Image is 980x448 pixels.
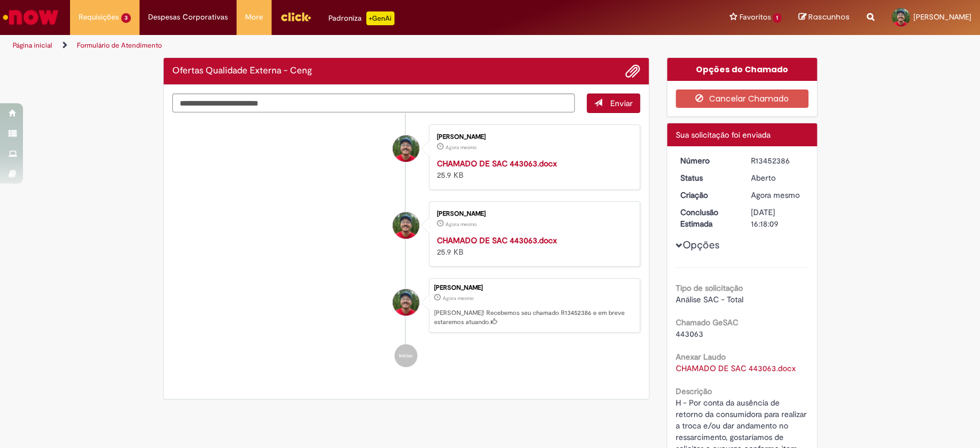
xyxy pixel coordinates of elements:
dt: Conclusão Estimada [672,207,742,229]
a: Formulário de Atendimento [77,41,162,50]
li: Daniel Campos Moro [172,278,641,333]
a: CHAMADO DE SAC 443063.docx [437,158,557,169]
img: click_logo_yellow_360x200.png [280,8,311,25]
div: [PERSON_NAME] [434,285,634,291]
span: Rascunhos [808,11,850,22]
b: Chamado GeSAC [676,317,738,328]
dt: Criação [672,189,742,201]
dt: Número [672,155,742,166]
div: R13452386 [751,155,804,166]
a: Página inicial [13,41,52,50]
dt: Status [672,172,742,184]
ul: Histórico de tíquete [172,113,641,379]
span: Análise SAC - Total [676,294,743,305]
b: Tipo de solicitação [676,283,743,293]
div: 25.9 KB [437,235,628,258]
time: 27/08/2025 13:18:05 [751,190,800,200]
textarea: Digite sua mensagem aqui... [172,94,575,113]
button: Enviar [587,94,640,113]
div: Opções do Chamado [667,58,817,81]
b: Descrição [676,386,712,396]
span: 1 [773,13,781,23]
div: Padroniza [328,11,394,25]
time: 27/08/2025 13:18:00 [446,144,477,151]
a: Download de CHAMADO DE SAC 443063.docx [676,363,796,373]
span: Agora mesmo [443,295,474,302]
span: Agora mesmo [446,144,477,151]
span: More [245,11,263,23]
span: Agora mesmo [751,190,800,200]
span: 3 [121,13,131,23]
p: [PERSON_NAME]! Recebemos seu chamado R13452386 e em breve estaremos atuando. [434,309,634,326]
span: Requisições [79,11,119,23]
div: Daniel Campos Moro [393,135,419,162]
button: Adicionar anexos [625,64,640,79]
ul: Trilhas de página [9,35,645,56]
a: CHAMADO DE SAC 443063.docx [437,235,557,246]
div: Aberto [751,172,804,184]
span: [PERSON_NAME] [913,12,971,22]
span: Favoritos [739,11,770,23]
button: Cancelar Chamado [676,89,808,108]
div: 27/08/2025 13:18:05 [751,189,804,201]
span: Despesas Corporativas [148,11,228,23]
div: Daniel Campos Moro [393,212,419,239]
span: 443063 [676,329,703,339]
b: Anexar Laudo [676,352,726,362]
h2: Ofertas Qualidade Externa - Ceng Histórico de tíquete [172,66,312,76]
a: Rascunhos [799,12,850,23]
time: 27/08/2025 13:18:05 [443,295,474,302]
span: Agora mesmo [446,221,477,228]
span: Sua solicitação foi enviada [676,130,770,140]
div: [PERSON_NAME] [437,134,628,141]
div: Daniel Campos Moro [393,289,419,315]
img: ServiceNow [1,6,60,29]
div: [DATE] 16:18:09 [751,207,804,229]
p: +GenAi [366,11,394,25]
div: 25.9 KB [437,158,628,181]
span: Enviar [610,98,633,108]
time: 27/08/2025 13:17:44 [446,221,477,228]
div: [PERSON_NAME] [437,211,628,217]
